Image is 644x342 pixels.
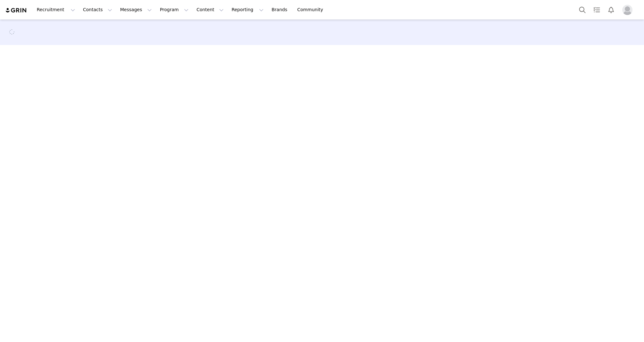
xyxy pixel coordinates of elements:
button: Contacts [79,3,116,17]
button: Profile [618,5,639,15]
button: Search [575,3,589,17]
button: Content [193,3,227,17]
button: Recruitment [33,3,79,17]
img: placeholder-profile.jpg [622,5,632,15]
button: Notifications [604,3,618,17]
a: Tasks [590,3,604,17]
button: Messages [116,3,156,17]
button: Program [156,3,192,17]
img: grin logo [5,7,27,13]
a: Community [294,3,330,17]
button: Reporting [228,3,267,17]
a: Brands [268,3,293,17]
